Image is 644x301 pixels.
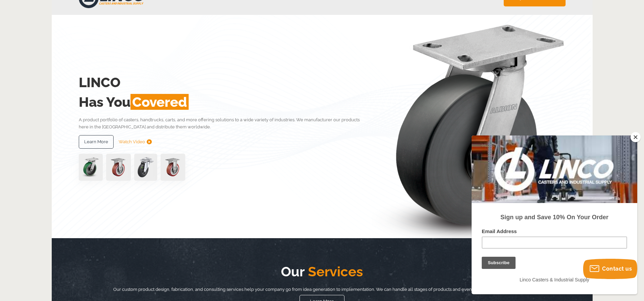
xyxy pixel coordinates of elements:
[147,139,152,144] img: subtract.png
[106,154,131,181] img: capture-59611-removebg-preview-1.png
[372,15,566,238] img: linco_caster
[119,135,152,149] a: Watch Video
[130,94,189,110] span: Covered
[106,286,539,293] p: Our custom product design, fabrication, and consulting services help your company go from idea ge...
[630,132,641,142] button: Close
[79,92,370,112] h2: Has You
[29,78,137,85] strong: Sign up and Save 10% On Your Order
[79,73,370,92] h2: LINCO
[602,266,632,272] span: Contact us
[10,121,44,133] input: Subscribe
[134,154,157,181] img: lvwpp200rst849959jpg-30522-removebg-preview-1.png
[10,93,156,101] label: Email Address
[161,154,185,181] img: capture-59611-removebg-preview-1.png
[106,262,539,281] h2: Our
[48,142,118,147] span: Linco Casters & Industrial Supply
[79,154,103,181] img: pn3orx8a-94725-1-1-.png
[79,135,114,149] a: Learn More
[79,116,370,131] p: A product portfolio of casters, handtrucks, carts, and more offering solutions to a wide variety ...
[305,264,363,279] span: Services
[583,259,637,279] button: Contact us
